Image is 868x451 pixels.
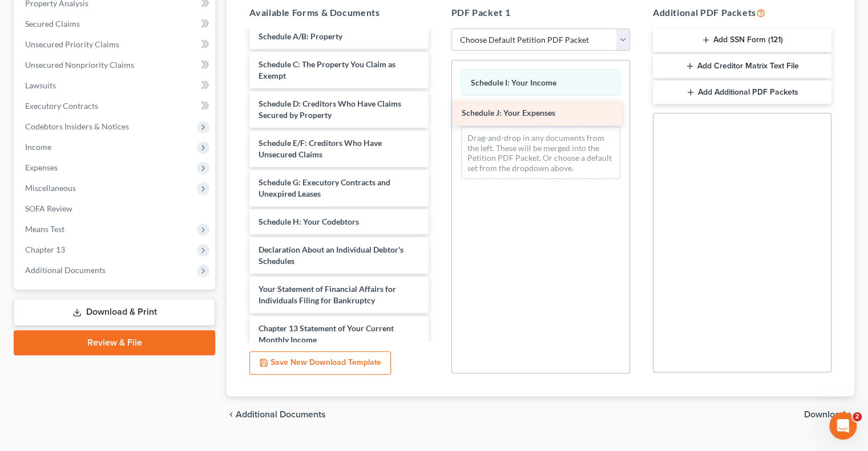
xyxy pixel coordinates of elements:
span: Means Test [25,224,64,234]
span: Schedule H: Your Codebtors [259,217,359,226]
i: chevron_left [227,410,236,419]
span: Executory Contracts [25,101,98,111]
a: Lawsuits [16,75,215,96]
span: Chapter 13 Statement of Your Current Monthly Income [259,323,394,344]
span: Miscellaneous [25,183,76,193]
a: Unsecured Priority Claims [16,34,215,55]
span: Schedule D: Creditors Who Have Claims Secured by Property [259,99,401,120]
button: Add SSN Form (121) [653,29,831,52]
i: chevron_right [845,410,854,419]
iframe: Intercom live chat [829,412,857,440]
span: Schedule G: Executory Contracts and Unexpired Leases [259,177,390,198]
button: Save New Download Template [249,351,391,375]
a: Unsecured Nonpriority Claims [16,55,215,75]
span: Additional Documents [25,265,106,275]
button: Download chevron_right [804,410,854,419]
h5: PDF Packet 1 [451,6,630,19]
span: Income [25,142,51,152]
span: Chapter 13 [25,245,65,254]
span: Schedule J: Your Expenses [462,108,555,117]
span: Schedule A/B: Property [259,31,342,41]
span: Expenses [25,162,58,172]
a: Secured Claims [16,14,215,34]
span: Additional Documents [236,410,326,419]
a: SOFA Review [16,198,215,219]
h5: Available Forms & Documents [249,6,428,19]
span: Unsecured Nonpriority Claims [25,60,134,70]
span: Schedule E/F: Creditors Who Have Unsecured Claims [259,138,382,159]
span: Download [804,410,845,419]
span: 2 [853,412,862,421]
a: Download & Print [14,299,215,326]
span: Codebtors Insiders & Notices [25,121,129,131]
span: Schedule I: Your Income [471,78,556,87]
h5: Additional PDF Packets [653,6,831,19]
span: Secured Claims [25,19,80,29]
span: Declaration About an Individual Debtor's Schedules [259,245,403,266]
span: Your Statement of Financial Affairs for Individuals Filing for Bankruptcy [259,284,396,305]
span: Lawsuits [25,80,56,90]
div: Drag-and-drop in any documents from the left. These will be merged into the Petition PDF Packet. ... [461,127,620,179]
button: Add Additional PDF Packets [653,80,831,104]
button: Add Creditor Matrix Text File [653,54,831,78]
span: Schedule C: The Property You Claim as Exempt [259,59,395,80]
span: SOFA Review [25,204,72,213]
a: chevron_left Additional Documents [227,410,326,419]
span: Unsecured Priority Claims [25,39,119,49]
a: Executory Contracts [16,96,215,116]
a: Review & File [14,330,215,355]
